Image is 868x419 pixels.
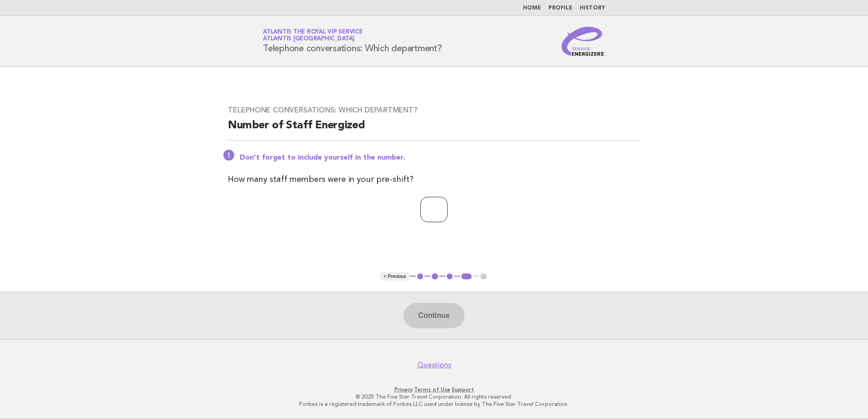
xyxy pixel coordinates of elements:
[452,386,474,393] a: Support
[156,386,712,393] p: · ·
[562,27,605,56] img: Service Energizers
[395,386,413,393] a: Privacy
[263,36,355,42] span: Atlantis [GEOGRAPHIC_DATA]
[445,272,454,281] button: 3
[263,29,363,42] a: Atlantis the Royal VIP ServiceAtlantis [GEOGRAPHIC_DATA]
[414,386,450,393] a: Terms of Use
[240,153,640,162] p: Don't forget to include yourself in the number.
[156,393,712,400] p: © 2025 The Five Star Travel Corporation. All rights reserved.
[416,272,425,281] button: 1
[580,5,605,11] a: History
[228,106,640,115] h3: Telephone conversations: Which department?
[430,272,439,281] button: 2
[228,173,640,186] p: How many staff members were in your pre-shift?
[263,29,442,53] h1: Telephone conversations: Which department?
[380,272,409,281] button: < Previous
[228,118,640,141] h2: Number of Staff Energized
[523,5,541,11] a: Home
[156,400,712,408] p: Forbes is a registered trademark of Forbes LLC used under license by The Five Star Travel Corpora...
[460,272,473,281] button: 4
[548,5,572,11] a: Profile
[417,361,451,370] a: Questions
